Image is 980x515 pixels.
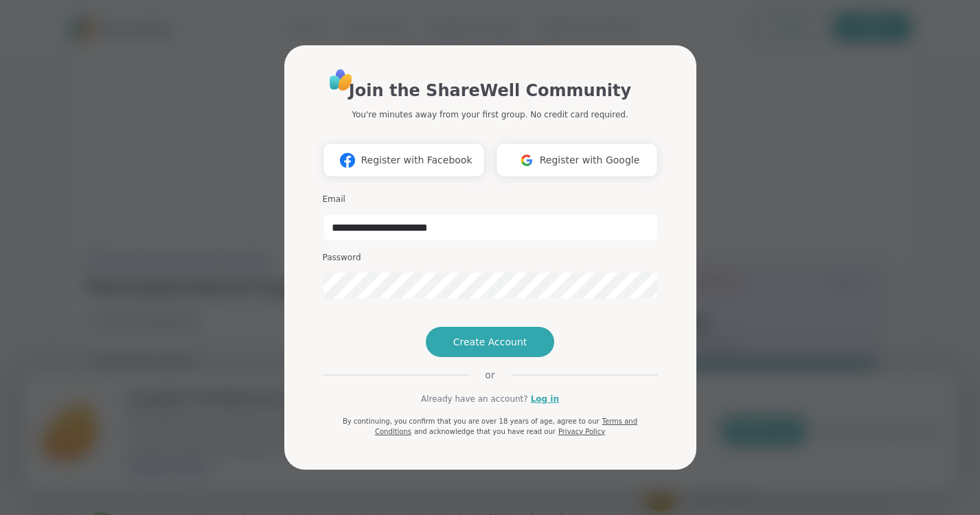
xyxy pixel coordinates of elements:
a: Terms and Conditions [375,417,637,435]
span: Already have an account? [421,393,528,405]
img: ShareWell Logomark [514,148,540,173]
h1: Join the ShareWell Community [349,78,631,103]
img: ShareWell Logomark [334,148,361,173]
p: You're minutes away from your first group. No credit card required. [352,108,628,121]
a: Log in [531,393,559,405]
span: or [468,368,511,382]
button: Register with Google [496,143,658,177]
button: Create Account [426,327,555,357]
h3: Password [323,252,658,264]
span: By continuing, you confirm that you are over 18 years of age, agree to our [343,417,600,425]
a: Privacy Policy [558,428,605,435]
span: Register with Google [540,153,640,168]
span: Create Account [453,335,527,349]
button: Register with Facebook [323,143,485,177]
img: ShareWell Logo [326,65,356,95]
span: and acknowledge that you have read our [414,428,556,435]
span: Register with Facebook [361,153,472,168]
h3: Email [323,194,658,205]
